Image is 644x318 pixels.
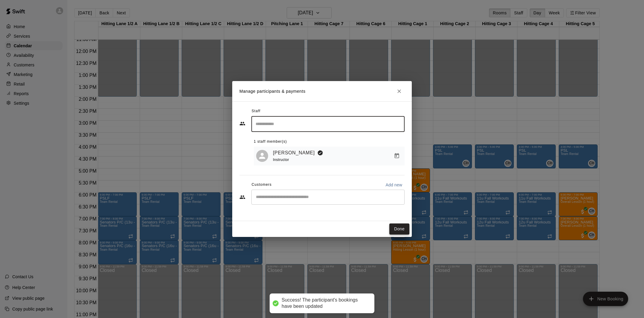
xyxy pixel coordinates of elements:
span: Instructor [273,158,289,162]
button: Add new [383,180,405,190]
div: Search staff [251,116,405,132]
button: Close [394,86,405,97]
span: Staff [252,106,260,116]
svg: Staff [239,121,245,127]
p: Manage participants & payments [239,88,306,95]
button: Manage bookings & payment [391,150,402,161]
div: Jaiden Cioffi [256,150,268,162]
p: Add new [385,182,402,188]
button: Done [389,223,409,235]
span: 1 staff member(s) [254,137,287,147]
svg: Customers [239,194,245,200]
span: Customers [252,180,272,190]
svg: Booking Owner [317,150,323,156]
div: Success! The participant's bookings have been updated [282,297,368,310]
div: Start typing to search customers... [251,190,405,205]
a: [PERSON_NAME] [273,149,315,157]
